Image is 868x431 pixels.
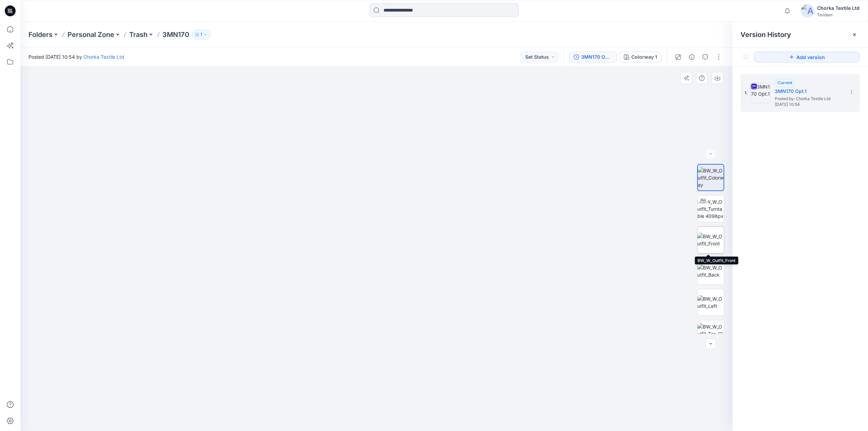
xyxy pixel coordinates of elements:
[775,87,843,95] h5: 3MN170 Opt.1
[775,95,843,102] span: Posted by: Chorka Textile Ltd
[631,53,657,61] div: Colorway 1
[801,4,814,18] img: avatar
[817,4,860,12] div: Chorka Textile Ltd
[200,31,202,38] p: 1
[129,30,147,39] a: Trash
[817,12,860,17] div: Tendam
[754,52,860,62] button: Add version
[777,80,792,85] span: Current
[192,30,211,39] button: 1
[775,102,843,107] span: [DATE] 10:54
[697,323,724,344] img: BW_W_Outfit_Top_CloseUp
[750,83,771,103] img: 3MN170 Opt.1
[28,53,124,60] span: Posted [DATE] 10:54 by
[697,233,724,247] img: BW_W_Outfit_Front
[619,52,662,62] button: Colorway 1
[741,31,791,39] span: Version History
[67,30,114,39] a: Personal Zone
[745,90,748,96] span: 1.
[569,52,617,62] button: 3MN170 Opt.1
[697,295,724,310] img: BW_W_Outfit_Left
[581,53,612,61] div: 3MN170 Opt.1
[686,52,697,62] button: Details
[162,30,189,39] p: 3MN170
[697,264,724,278] img: BW_W_Outfit_Back
[697,198,724,220] img: BW_W_Outfit_Turntable 4096px
[741,52,751,62] button: Show Hidden Versions
[698,167,724,188] img: BW_W_Outfit_Colorway
[28,30,53,39] a: Folders
[852,32,857,37] button: Close
[83,54,124,60] a: Chorka Textile Ltd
